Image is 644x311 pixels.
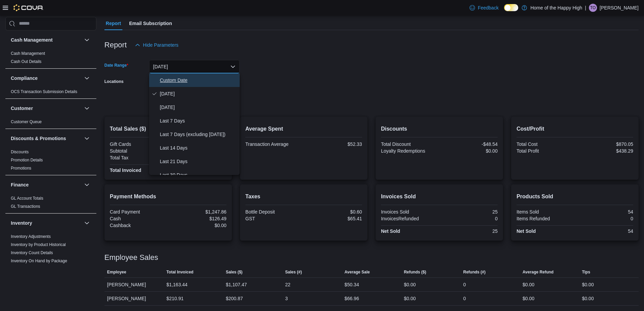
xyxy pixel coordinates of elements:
div: Select listbox [149,73,240,175]
a: Promotion Details [11,158,43,162]
div: $1,163.44 [166,281,187,289]
button: Compliance [11,75,81,82]
button: Cash Management [11,37,81,43]
button: Customer [83,104,91,112]
h3: Employee Sales [104,253,158,262]
span: Customer Queue [11,119,42,125]
span: Average Sale [344,269,370,275]
div: $210.91 [166,294,184,303]
span: Last 21 Days [160,157,237,165]
span: TO [590,4,596,12]
h2: Taxes [245,193,362,201]
label: Date Range [104,63,128,68]
div: $1,107.47 [226,281,247,289]
div: Subtotal [110,148,167,154]
div: $50.34 [344,281,359,289]
div: $0.00 [523,281,534,289]
h2: Payment Methods [110,193,226,201]
h2: Cost/Profit [517,125,633,133]
div: $1,247.86 [169,209,226,215]
input: Dark Mode [504,4,518,11]
div: Discounts & Promotions [5,148,96,175]
button: [DATE] [149,60,240,73]
a: Inventory Count Details [11,250,53,255]
img: Cova [14,4,44,11]
div: Total Profit [517,148,574,154]
div: Invoices Sold [381,209,438,215]
div: [PERSON_NAME] [104,278,164,291]
div: Transaction Average [245,141,303,147]
div: Talia Ottahal [589,4,597,12]
div: Total Tax [110,155,167,160]
a: GL Account Totals [11,196,43,201]
div: 0 [463,294,466,303]
div: $0.00 [582,281,594,289]
strong: Net Sold [381,228,400,234]
div: Total Discount [381,141,438,147]
span: Report [106,17,121,30]
h3: Finance [11,181,29,188]
div: $438.29 [576,148,633,154]
div: Bottle Deposit [245,209,303,215]
a: Inventory by Product Historical [11,242,66,247]
span: Cash Management [11,51,45,56]
div: 22 [285,281,291,289]
button: Finance [11,181,81,188]
div: 25 [440,209,498,215]
div: $0.00 [440,148,498,154]
div: Finance [5,194,96,213]
div: $0.00 [404,294,416,303]
button: Discounts & Promotions [11,135,81,142]
div: $52.33 [305,141,362,147]
span: [DATE] [160,90,237,98]
button: Inventory [83,219,91,227]
div: $0.00 [404,281,416,289]
div: $0.00 [523,294,534,303]
span: Last 14 Days [160,144,237,152]
div: $0.60 [305,209,362,215]
span: [DATE] [160,103,237,111]
div: 0 [576,216,633,221]
span: Promotion Details [11,157,43,163]
span: Sales ($) [226,269,242,275]
button: Inventory [11,220,81,226]
div: $66.96 [344,294,359,303]
span: Inventory On Hand by Package [11,258,67,264]
div: Gift Cards [110,141,167,147]
span: Last 7 Days [160,117,237,125]
span: Last 30 Days [160,171,237,179]
div: 0 [463,281,466,289]
span: Sales (#) [285,269,302,275]
div: [PERSON_NAME] [104,292,164,305]
span: Discounts [11,149,29,155]
div: $126.49 [169,216,226,221]
span: Inventory Adjustments [11,234,51,239]
div: Items Refunded [517,216,574,221]
div: InvoicesRefunded [381,216,438,221]
h2: Invoices Sold [381,193,498,201]
span: Total Invoiced [166,269,193,275]
span: Average Refund [523,269,554,275]
span: Hide Parameters [143,42,178,48]
div: 25 [440,228,498,234]
span: Inventory by Product Historical [11,242,66,247]
div: Loyalty Redemptions [381,148,438,154]
p: Home of the Happy High [530,4,582,12]
span: Dark Mode [504,11,504,12]
p: [PERSON_NAME] [600,4,639,12]
div: 54 [576,209,633,215]
button: Finance [83,181,91,189]
span: Inventory Count Details [11,250,53,256]
div: Customer [5,118,96,129]
div: Cashback [110,223,167,228]
strong: Net Sold [517,228,536,234]
h2: Discounts [381,125,498,133]
h3: Cash Management [11,37,53,43]
span: GL Transactions [11,204,40,209]
div: 54 [576,228,633,234]
p: | [585,4,586,12]
div: $200.87 [226,294,243,303]
a: Promotions [11,166,31,171]
h3: Customer [11,105,33,112]
div: Compliance [5,88,96,98]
